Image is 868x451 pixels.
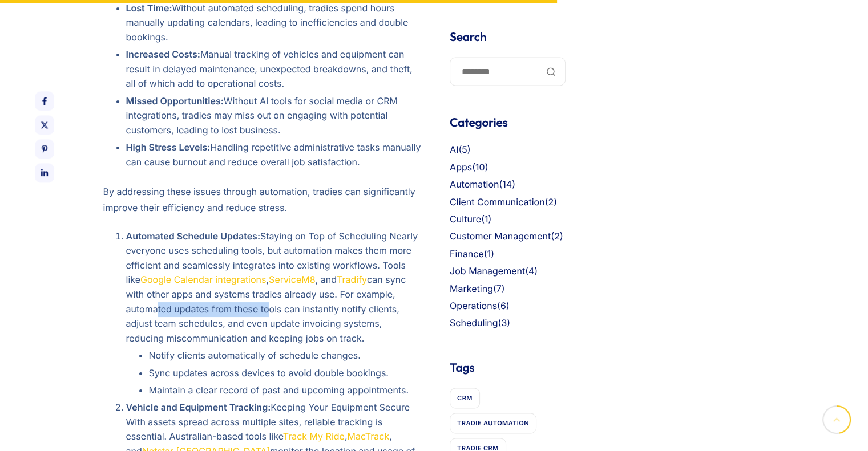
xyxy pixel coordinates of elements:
[450,300,497,311] a: Operations
[450,178,499,190] a: Automation
[126,95,224,107] strong: Missed Opportunities:
[126,2,172,14] strong: Lost Time:
[149,383,422,398] li: Maintain a clear record of past and upcoming appointments.
[126,47,422,91] li: Manual tracking of vehicles and equipment can result in delayed maintenance, unexpected breakdown...
[35,91,54,111] a: Share on Facebook
[450,265,525,277] a: Job Management
[450,29,566,46] h4: Search
[337,274,367,285] a: Tradify
[450,229,566,244] li: (2)
[35,163,54,182] a: Share on LinkedIn
[450,160,566,175] li: (10)
[140,274,266,285] a: Google Calendar integrations
[450,317,498,328] a: Scheduling
[450,316,566,331] li: (3)
[450,359,566,376] h4: Tags
[450,247,566,262] li: (1)
[283,430,345,442] a: Track My Ride
[126,140,422,169] li: Handling repetitive administrative tasks manually can cause burnout and reduce overall job satisf...
[450,388,480,408] a: CRM (1 item)
[269,274,316,285] a: ServiceM8
[149,348,422,363] li: Notify clients automatically of schedule changes.
[347,430,389,442] a: MacTrack
[450,230,551,242] a: Customer Management
[450,413,536,433] a: Tradie Automation (1 item)
[450,143,566,157] li: (5)
[126,230,260,242] strong: Automated Schedule Updates:
[450,196,545,208] a: Client Communication
[450,195,566,210] li: (2)
[450,248,484,259] a: Finance
[450,264,566,279] li: (4)
[35,115,54,135] a: Share on X
[103,184,422,216] p: By addressing these issues through automation, tradies can significantly improve their efficiency...
[450,114,566,131] h4: Categories
[126,141,211,153] strong: High Stress Levels:
[450,177,566,192] li: (14)
[450,282,566,296] li: (7)
[450,143,566,331] nav: Categories
[149,366,422,381] li: Sync updates across devices to avoid double bookings.
[35,139,54,159] a: Share on Pinterest
[126,48,200,60] strong: Increased Costs:
[450,212,566,227] li: (1)
[450,144,458,155] a: AI
[450,213,481,225] a: Culture
[450,161,472,173] a: Apps
[126,401,271,413] strong: Vehicle and Equipment Tracking:
[126,94,422,138] li: Without AI tools for social media or CRM integrations, tradies may miss out on engaging with pote...
[450,299,566,314] li: (6)
[126,1,422,45] li: Without automated scheduling, tradies spend hours manually updating calendars, leading to ineffic...
[450,283,493,294] a: Marketing
[126,229,422,398] li: Staying on Top of Scheduling Nearly everyone uses scheduling tools, but automation makes them mor...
